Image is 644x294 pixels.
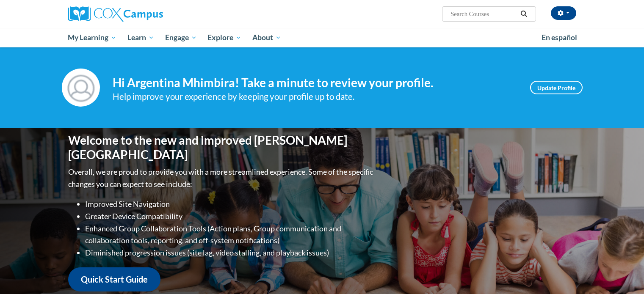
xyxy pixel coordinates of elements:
[85,210,375,223] li: Greater Device Compatibility
[517,9,530,19] button: Search
[68,6,163,22] img: Cox Campus
[536,29,583,47] a: En español
[113,90,517,104] div: Help improve your experience by keeping your profile up to date.
[113,76,517,90] h4: Hi Argentina Mhimbira! Take a minute to review your profile.
[252,33,281,43] span: About
[85,223,375,247] li: Enhanced Group Collaboration Tools (Action plans, Group communication and collaboration tools, re...
[160,28,202,47] a: Engage
[450,9,517,19] input: Search Courses
[68,166,375,190] p: Overall, we are proud to provide you with a more streamlined experience. Some of the specific cha...
[165,33,197,43] span: Engage
[68,33,116,43] span: My Learning
[85,247,375,259] li: Diminished progression issues (site lag, video stalling, and playback issues)
[63,28,122,47] a: My Learning
[610,260,637,287] iframe: Button to launch messaging window
[127,33,154,43] span: Learn
[55,28,589,47] div: Main menu
[122,28,160,47] a: Learn
[542,33,577,42] span: En español
[68,6,229,22] a: Cox Campus
[68,267,160,291] a: Quick Start Guide
[85,198,375,210] li: Improved Site Navigation
[68,133,375,162] h1: Welcome to the new and improved [PERSON_NAME][GEOGRAPHIC_DATA]
[551,6,576,20] button: Account Settings
[207,33,241,43] span: Explore
[62,69,100,107] img: Profile Image
[530,81,583,94] a: Update Profile
[247,28,287,47] a: About
[202,28,247,47] a: Explore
